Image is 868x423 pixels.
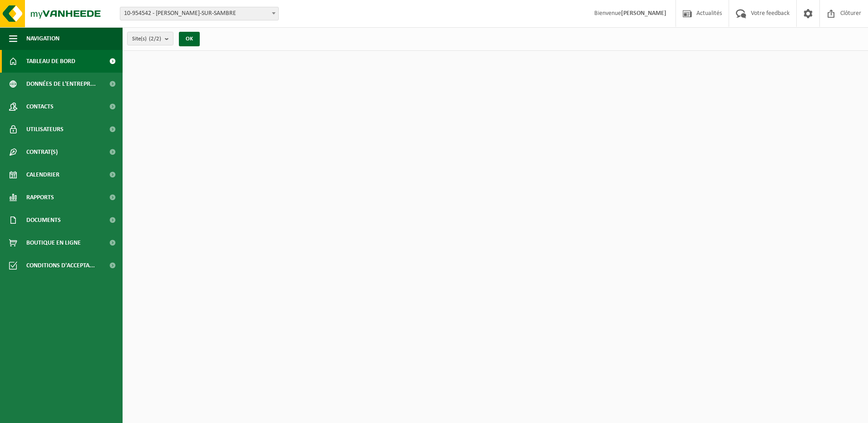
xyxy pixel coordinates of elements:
[26,73,96,95] span: Données de l'entrepr...
[621,10,666,17] strong: [PERSON_NAME]
[26,231,81,254] span: Boutique en ligne
[26,186,54,209] span: Rapports
[120,7,278,20] span: 10-954542 - SNEESSENS BERNARD - JEMEPPE-SUR-SAMBRE
[26,254,95,277] span: Conditions d'accepta...
[26,27,59,50] span: Navigation
[26,141,58,163] span: Contrat(s)
[132,32,161,46] span: Site(s)
[26,50,75,73] span: Tableau de bord
[26,163,59,186] span: Calendrier
[149,36,161,42] count: (2/2)
[26,118,64,141] span: Utilisateurs
[179,32,200,46] button: OK
[127,32,173,45] button: Site(s)(2/2)
[26,209,61,231] span: Documents
[120,7,279,20] span: 10-954542 - SNEESSENS BERNARD - JEMEPPE-SUR-SAMBRE
[26,95,54,118] span: Contacts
